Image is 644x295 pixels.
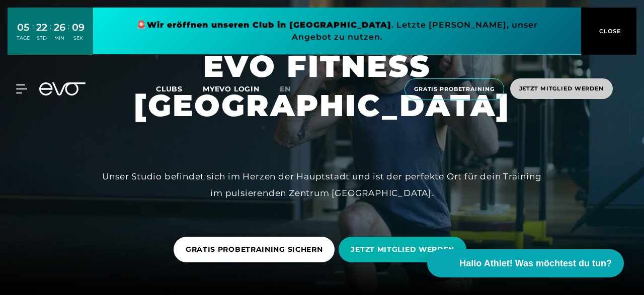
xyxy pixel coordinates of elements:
div: 22 [36,20,47,35]
span: CLOSE [597,27,621,36]
a: Gratis Probetraining [401,78,507,100]
div: 26 [54,20,65,35]
div: TAGE [17,35,30,42]
div: MIN [54,35,65,42]
span: en [280,84,291,93]
a: MYEVO LOGIN [203,84,260,93]
span: Jetzt Mitglied werden [519,84,604,93]
a: JETZT MITGLIED WERDEN [339,229,470,270]
div: SEK [72,35,85,42]
div: : [50,21,51,48]
div: Unser Studio befindet sich im Herzen der Hauptstadt und ist der perfekte Ort für dein Training im... [96,168,548,201]
a: Jetzt Mitglied werden [507,78,616,100]
div: STD [36,35,47,42]
div: 09 [72,20,85,35]
span: Clubs [156,84,183,93]
a: GRATIS PROBETRAINING SICHERN [174,229,339,270]
a: Clubs [156,84,203,93]
span: Gratis Probetraining [414,85,495,93]
div: 05 [17,20,30,35]
span: GRATIS PROBETRAINING SICHERN [186,244,323,255]
span: JETZT MITGLIED WERDEN [351,244,454,255]
a: en [280,83,303,95]
span: Hallo Athlet! Was möchtest du tun? [459,257,612,270]
div: : [68,21,69,48]
button: CLOSE [581,8,636,55]
button: Hallo Athlet! Was möchtest du tun? [427,249,624,277]
div: : [32,21,34,48]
